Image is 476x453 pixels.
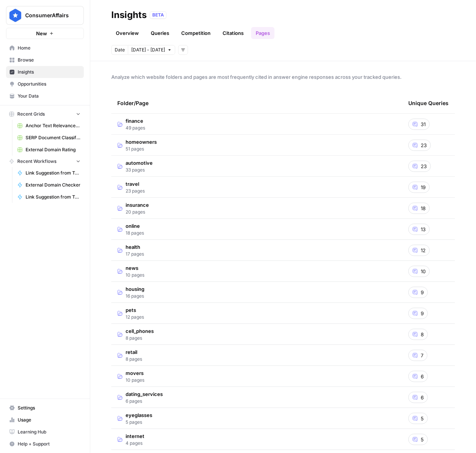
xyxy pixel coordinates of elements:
[421,394,424,401] span: 6
[36,30,47,37] span: New
[421,120,426,128] span: 31
[14,144,84,156] a: External Domain Rating
[126,222,144,230] span: online
[126,125,145,131] span: 49 pages
[126,369,144,377] span: movers
[421,436,424,443] span: 5
[6,54,84,66] a: Browse
[18,45,80,51] span: Home
[126,327,154,335] span: cell_phones
[421,205,426,212] span: 18
[6,66,84,78] a: Insights
[14,191,84,203] a: Link Suggestion from Topic
[126,201,149,209] span: insurance
[126,272,144,278] span: 10 pages
[421,226,426,233] span: 13
[421,415,424,422] span: 5
[6,108,84,120] button: Recent Grids
[126,117,145,125] span: finance
[6,414,84,426] a: Usage
[17,158,56,165] span: Recent Workflows
[421,352,423,359] span: 7
[6,402,84,414] a: Settings
[26,122,80,129] span: Anchor Text Relevance Audit
[131,47,165,53] span: [DATE] - [DATE]
[126,348,142,356] span: retail
[6,42,84,54] a: Home
[421,310,424,317] span: 9
[117,93,396,113] div: Folder/Page
[25,12,71,19] span: ConsumerAffairs
[6,90,84,102] a: Your Data
[126,180,145,188] span: travel
[126,209,149,215] span: 20 pages
[126,432,144,440] span: internet
[111,73,455,81] span: Analyze which website folders and pages are most frequently cited in answer engine responses acro...
[421,141,427,149] span: 23
[14,167,84,179] a: Link Suggestion from Topic - Mainsite Only
[111,27,143,39] a: Overview
[126,306,144,314] span: pets
[26,194,80,200] span: Link Suggestion from Topic
[126,188,145,194] span: 23 pages
[218,27,248,39] a: Citations
[26,134,80,141] span: SERP Document Classifier
[26,170,80,176] span: Link Suggestion from Topic - Mainsite Only
[6,28,84,39] button: New
[115,47,125,53] span: Date
[177,27,215,39] a: Competition
[421,373,424,380] span: 6
[18,93,80,99] span: Your Data
[14,179,84,191] a: External Domain Checker
[126,293,144,299] span: 16 pages
[6,156,84,167] button: Recent Workflows
[14,132,84,144] a: SERP Document Classifier
[128,45,175,55] button: [DATE] - [DATE]
[18,417,80,423] span: Usage
[421,268,426,275] span: 10
[6,6,84,25] button: Workspace: ConsumerAffairs
[111,9,147,21] div: Insights
[14,120,84,132] a: Anchor Text Relevance Audit
[17,111,45,117] span: Recent Grids
[126,390,163,398] span: dating_services
[9,9,22,22] img: ConsumerAffairs Logo
[18,57,80,63] span: Browse
[146,27,174,39] a: Queries
[421,247,426,254] span: 12
[150,11,167,19] div: BETA
[408,93,449,113] div: Unique Queries
[26,182,80,188] span: External Domain Checker
[251,27,274,39] a: Pages
[126,146,157,152] span: 51 pages
[126,138,157,146] span: homeowners
[126,377,144,384] span: 10 pages
[126,419,152,426] span: 5 pages
[421,289,424,296] span: 9
[18,81,80,87] span: Opportunities
[126,159,153,167] span: automotive
[18,69,80,75] span: Insights
[18,405,80,411] span: Settings
[421,331,424,338] span: 8
[126,356,142,363] span: 8 pages
[126,243,144,251] span: health
[126,251,144,257] span: 17 pages
[18,429,80,435] span: Learning Hub
[126,230,144,236] span: 18 pages
[126,285,144,293] span: housing
[421,163,427,170] span: 23
[126,335,154,342] span: 8 pages
[18,441,80,447] span: Help + Support
[126,440,144,447] span: 4 pages
[126,167,153,173] span: 33 pages
[126,398,163,405] span: 6 pages
[126,314,144,321] span: 12 pages
[126,411,152,419] span: eyeglasses
[6,78,84,90] a: Opportunities
[126,264,144,272] span: news
[6,438,84,450] button: Help + Support
[6,426,84,438] a: Learning Hub
[421,184,426,191] span: 19
[26,146,80,153] span: External Domain Rating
